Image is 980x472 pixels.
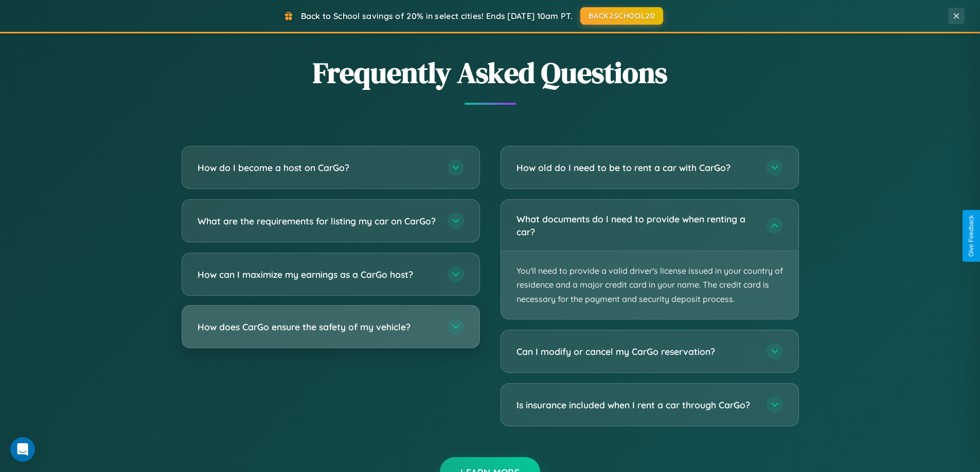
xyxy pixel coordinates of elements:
[198,268,437,281] h3: How can I maximize my earnings as a CarGo host?
[198,161,437,174] h3: How do I become a host on CarGo?
[10,437,35,462] div: Open Intercom Messenger
[516,161,756,174] h3: How old do I need to be to rent a car with CarGo?
[580,7,663,25] button: BACK2SCHOOL20
[301,11,573,21] span: Back to School savings of 20% in select cities! Ends [DATE] 10am PT.
[968,215,975,257] div: Give Feedback
[516,399,756,411] h3: Is insurance included when I rent a car through CarGo?
[182,53,799,92] h2: Frequently Asked Questions
[516,213,756,238] h3: What documents do I need to provide when renting a car?
[516,345,756,358] h3: Can I modify or cancel my CarGo reservation?
[198,320,437,333] h3: How does CarGo ensure the safety of my vehicle?
[198,215,437,228] h3: What are the requirements for listing my car on CarGo?
[501,251,798,319] p: You'll need to provide a valid driver's license issued in your country of residence and a major c...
